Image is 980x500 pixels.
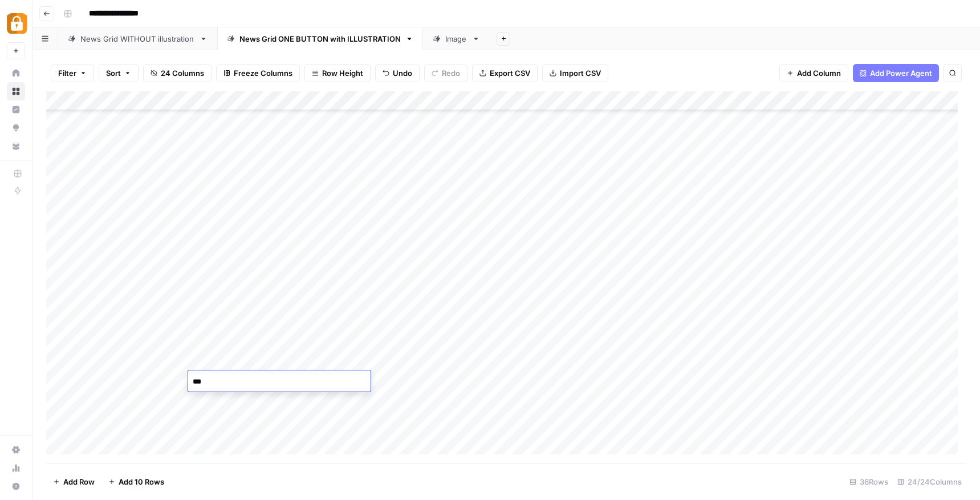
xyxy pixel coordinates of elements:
[7,82,25,100] a: Browse
[393,67,412,79] span: Undo
[304,64,371,82] button: Row Height
[7,13,27,34] img: Adzz Logo
[143,64,212,82] button: 24 Columns
[442,67,460,79] span: Redo
[7,137,25,155] a: Your Data
[106,67,121,79] span: Sort
[797,67,841,79] span: Add Column
[322,67,363,79] span: Row Height
[58,27,217,50] a: News Grid WITHOUT illustration
[445,33,467,45] div: Image
[217,27,423,50] a: News Grid ONE BUTTON with ILLUSTRATION
[239,33,401,45] div: News Grid ONE BUTTON with ILLUSTRATION
[472,64,538,82] button: Export CSV
[7,64,25,82] a: Home
[375,64,420,82] button: Undo
[216,64,300,82] button: Freeze Columns
[893,473,966,491] div: 24/24 Columns
[542,64,608,82] button: Import CSV
[7,100,25,119] a: Insights
[119,476,164,487] span: Add 10 Rows
[99,64,139,82] button: Sort
[560,67,601,79] span: Import CSV
[779,64,848,82] button: Add Column
[51,64,94,82] button: Filter
[46,473,101,491] button: Add Row
[423,27,490,50] a: Image
[870,67,932,79] span: Add Power Agent
[490,67,530,79] span: Export CSV
[845,473,893,491] div: 36 Rows
[853,64,939,82] button: Add Power Agent
[101,473,171,491] button: Add 10 Rows
[161,67,204,79] span: 24 Columns
[7,441,25,459] a: Settings
[7,9,25,38] button: Workspace: Adzz
[7,459,25,477] a: Usage
[58,67,76,79] span: Filter
[7,477,25,495] button: Help + Support
[63,476,95,487] span: Add Row
[80,33,195,45] div: News Grid WITHOUT illustration
[424,64,467,82] button: Redo
[7,119,25,137] a: Opportunities
[234,67,292,79] span: Freeze Columns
